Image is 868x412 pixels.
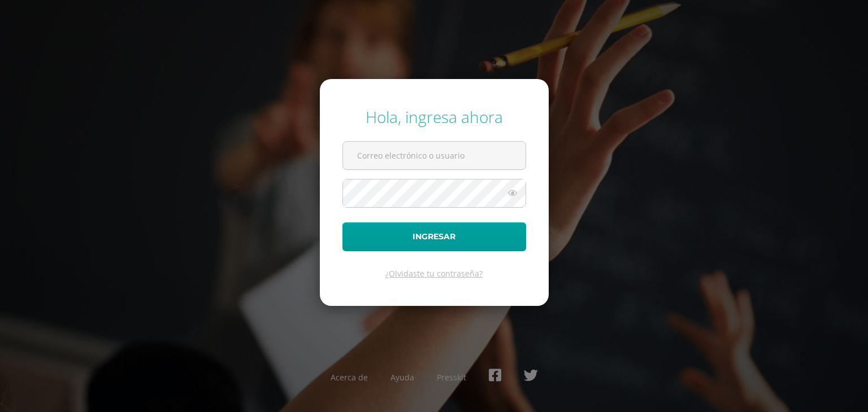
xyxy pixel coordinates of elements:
a: Presskit [437,372,466,383]
input: Correo electrónico o usuario [343,142,526,169]
a: Acerca de [331,372,368,383]
button: Ingresar [342,222,526,251]
a: ¿Olvidaste tu contraseña? [385,268,483,279]
div: Hola, ingresa ahora [342,106,526,128]
a: Ayuda [390,372,414,383]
